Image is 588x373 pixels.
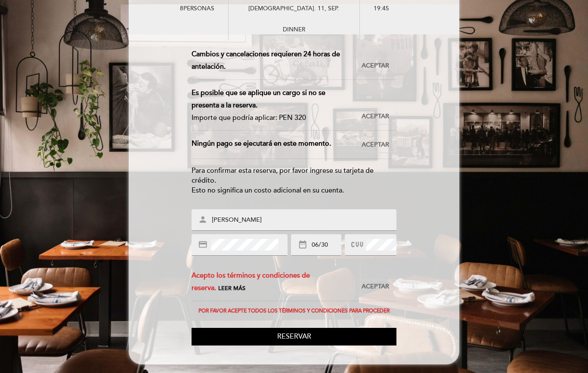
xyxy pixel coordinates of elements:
[218,285,245,292] span: Leer más
[192,48,354,73] div: Cambios y cancelaciones requieren 24 horas de antelación.
[192,269,354,294] div: Acepto los términos y condiciones de reserva.
[362,61,389,70] span: Aceptar
[362,141,389,150] span: Aceptar
[362,282,389,291] span: Aceptar
[354,280,396,294] button: Aceptar
[354,109,396,124] button: Aceptar
[198,240,207,249] i: credit_card
[311,240,341,250] input: MM/YY
[192,112,347,124] div: Importe que podría aplicar: PEN 320
[192,166,396,196] div: Para confirmar esta reserva, por favor ingrese su tarjeta de crédito. Esto no significa un costo ...
[362,112,389,121] span: Aceptar
[211,215,398,225] input: Nombre impreso en la tarjeta
[198,215,207,224] i: person
[192,138,354,152] div: Ningún pago se ejecutará en este momento.
[298,240,307,249] i: date_range
[192,328,396,345] button: Reservar
[192,87,347,112] div: Es posible que se aplique un cargo si no se presenta a la reserva.
[277,332,311,341] span: Reservar
[183,5,214,12] span: personas
[192,308,396,314] div: Por favor acepte todos los términos y condiciones para proceder
[354,138,396,152] button: Aceptar
[354,58,396,73] button: Aceptar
